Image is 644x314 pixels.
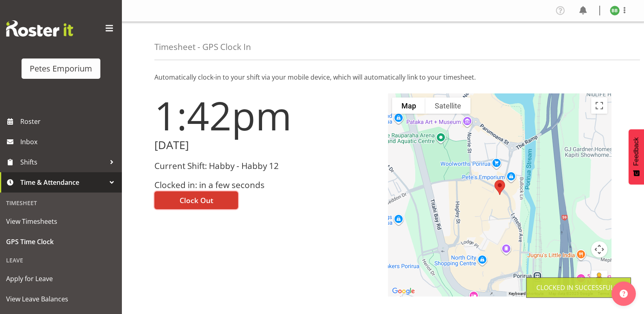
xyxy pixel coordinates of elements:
[6,236,116,248] span: GPS Time Clock
[2,252,120,269] div: Leave
[6,293,116,305] span: View Leave Balances
[20,136,118,148] span: Inbox
[591,241,607,258] button: Map camera controls
[154,191,238,209] button: Clock Out
[425,97,471,114] button: Show satellite imagery
[154,139,378,152] h2: [DATE]
[2,232,120,252] a: GPS Time Clock
[6,215,116,227] span: View Timesheets
[20,176,106,188] span: Time & Attendance
[180,195,213,206] span: Clock Out
[629,129,644,184] button: Feedback - Show survey
[20,156,106,168] span: Shifts
[620,290,628,298] img: help-xxl-2.png
[591,97,607,114] button: Toggle fullscreen view
[2,195,120,211] div: Timesheet
[390,286,417,297] img: Google
[2,289,120,309] a: View Leave Balances
[154,72,611,82] p: Automatically clock-in to your shift via your mobile device, which will automatically link to you...
[591,271,607,287] button: Drag Pegman onto the map to open Street View
[633,137,640,166] span: Feedback
[2,269,120,289] a: Apply for Leave
[6,20,73,37] img: Rosterit website logo
[154,93,378,137] h1: 1:42pm
[390,286,417,297] a: Open this area in Google Maps (opens a new window)
[20,115,118,128] span: Roster
[392,97,425,114] button: Show street map
[154,161,378,171] h3: Current Shift: Habby - Habby 12
[536,283,621,292] div: Clocked in Successfully
[154,42,251,52] h4: Timesheet - GPS Clock In
[6,273,116,285] span: Apply for Leave
[30,63,92,75] div: Petes Emporium
[154,180,378,190] h3: Clocked in: in a few seconds
[2,211,120,232] a: View Timesheets
[509,291,544,297] button: Keyboard shortcuts
[610,6,620,15] img: beena-bist9974.jpg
